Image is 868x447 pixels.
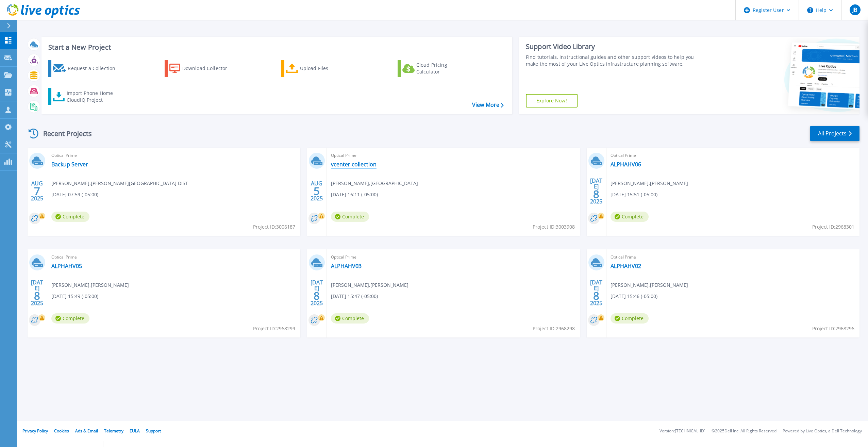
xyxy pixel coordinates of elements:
[783,429,862,433] li: Powered by Live Optics, a Dell Technology
[281,60,357,77] a: Upload Files
[611,263,641,269] a: ALPHAHV02
[533,223,575,231] span: Project ID: 3003908
[182,62,237,75] div: Download Collector
[590,280,603,305] div: [DATE] 2025
[611,212,649,222] span: Complete
[51,180,188,187] span: [PERSON_NAME] , [PERSON_NAME][GEOGRAPHIC_DATA] DIST
[526,54,702,67] div: Find tutorials, instructional guides and other support videos to help you make the most of your L...
[852,7,857,13] span: JB
[331,281,408,289] span: [PERSON_NAME] , [PERSON_NAME]
[331,180,418,187] span: [PERSON_NAME] , [GEOGRAPHIC_DATA]
[526,94,578,107] a: Explore Now!
[611,313,649,324] span: Complete
[611,281,688,289] span: [PERSON_NAME] , [PERSON_NAME]
[146,428,161,434] a: Support
[331,263,362,269] a: ALPHAHV03
[22,428,48,434] a: Privacy Policy
[165,60,240,77] a: Download Collector
[75,428,98,434] a: Ads & Email
[26,125,101,142] div: Recent Projects
[593,293,599,299] span: 8
[51,281,129,289] span: [PERSON_NAME] , [PERSON_NAME]
[51,263,82,269] a: ALPHAHV05
[331,212,369,222] span: Complete
[398,60,473,77] a: Cloud Pricing Calculator
[300,62,354,75] div: Upload Files
[590,179,603,203] div: [DATE] 2025
[611,161,641,168] a: ALPHAHV06
[31,179,44,203] div: AUG 2025
[31,280,44,305] div: [DATE] 2025
[51,293,98,300] span: [DATE] 15:49 (-05:00)
[331,152,576,159] span: Optical Prime
[51,212,89,222] span: Complete
[331,161,377,168] a: vcenter collection
[310,179,323,203] div: AUG 2025
[331,293,378,300] span: [DATE] 15:47 (-05:00)
[611,180,688,187] span: [PERSON_NAME] , [PERSON_NAME]
[812,223,854,231] span: Project ID: 2968301
[48,60,124,77] a: Request a Collection
[104,428,123,434] a: Telemetry
[314,293,320,299] span: 8
[611,191,657,198] span: [DATE] 15:51 (-05:00)
[34,293,40,299] span: 8
[812,325,854,332] span: Project ID: 2968296
[51,191,98,198] span: [DATE] 07:59 (-05:00)
[48,44,503,51] h3: Start a New Project
[416,62,471,75] div: Cloud Pricing Calculator
[810,126,859,141] a: All Projects
[51,313,89,324] span: Complete
[331,253,576,261] span: Optical Prime
[54,428,69,434] a: Cookies
[611,152,855,159] span: Optical Prime
[314,188,320,194] span: 5
[472,102,504,108] a: View More
[253,223,295,231] span: Project ID: 3006187
[331,313,369,324] span: Complete
[660,429,705,433] li: Version: [TECHNICAL_ID]
[712,429,777,433] li: © 2025 Dell Inc. All Rights Reserved
[310,280,323,305] div: [DATE] 2025
[331,191,378,198] span: [DATE] 16:11 (-05:00)
[526,42,702,51] div: Support Video Library
[533,325,575,332] span: Project ID: 2968298
[611,293,657,300] span: [DATE] 15:46 (-05:00)
[34,188,40,194] span: 7
[68,62,122,75] div: Request a Collection
[253,325,295,332] span: Project ID: 2968299
[51,152,296,159] span: Optical Prime
[593,191,599,197] span: 8
[51,161,88,168] a: Backup Server
[130,428,140,434] a: EULA
[51,253,296,261] span: Optical Prime
[67,90,120,103] div: Import Phone Home CloudIQ Project
[611,253,855,261] span: Optical Prime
